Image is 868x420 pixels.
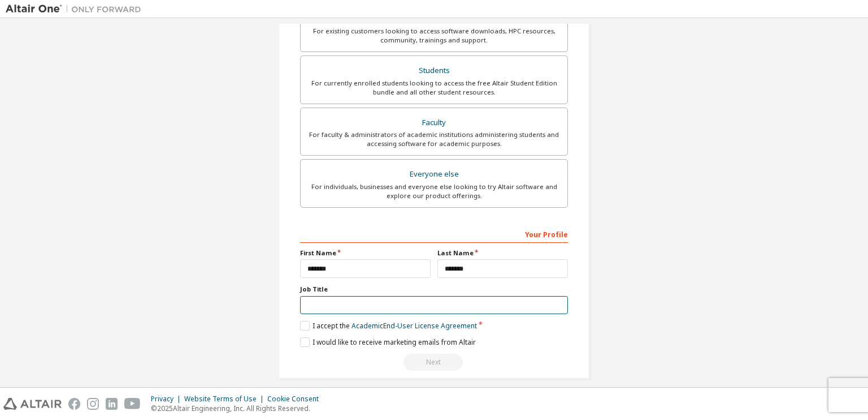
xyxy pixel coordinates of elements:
div: Privacy [151,395,184,404]
label: Job Title [300,285,568,294]
img: Altair One [6,3,147,15]
div: For currently enrolled students looking to access the free Altair Student Edition bundle and all ... [307,79,561,97]
p: © 2025 Altair Engineering, Inc. All Rights Reserved. [151,404,325,413]
img: altair_logo.svg [3,398,62,410]
img: youtube.svg [124,398,141,410]
label: First Name [300,248,431,258]
div: Faculty [307,115,561,131]
label: I accept the [300,321,477,331]
div: Website Terms of Use [184,395,267,404]
img: instagram.svg [87,398,99,410]
img: linkedin.svg [106,398,118,410]
div: Your Profile [300,225,568,243]
label: Last Name [437,248,568,258]
div: Everyone else [307,166,561,182]
div: Read and acccept EULA to continue [300,354,568,371]
a: Academic End-User License Agreement [351,321,477,331]
div: For faculty & administrators of academic institutions administering students and accessing softwa... [307,130,561,148]
div: Cookie Consent [267,395,325,404]
div: For individuals, businesses and everyone else looking to try Altair software and explore our prod... [307,182,561,200]
div: For existing customers looking to access software downloads, HPC resources, community, trainings ... [307,27,561,45]
img: facebook.svg [68,398,80,410]
div: Students [307,63,561,79]
label: I would like to receive marketing emails from Altair [300,337,476,347]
